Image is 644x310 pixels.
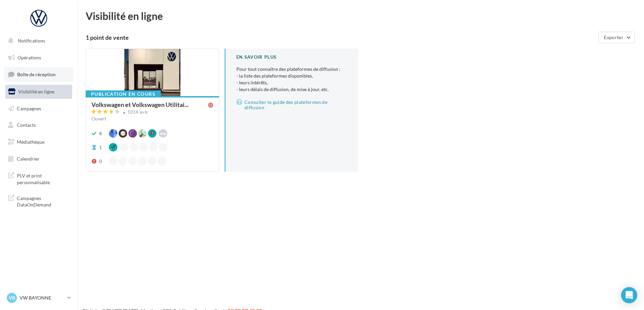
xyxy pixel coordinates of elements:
a: Calendrier [4,152,74,166]
div: Open Intercom Messenger [621,287,637,303]
li: - leurs intérêts, [236,79,347,86]
div: 0 [99,158,102,165]
span: Boîte de réception [17,72,56,77]
a: Visibilité en ligne [4,85,74,99]
span: Médiathèque [17,139,45,145]
span: Campagnes [17,105,41,111]
span: Volkswagen et Volkswagen Utilitai... [91,102,188,108]
a: Contacts [4,118,74,132]
button: Notifications [4,34,71,48]
a: 1014 avis [91,109,213,117]
li: - la liste des plateformes disponibles, [236,73,347,79]
div: 1 point de vente [86,34,595,40]
span: VB [9,294,15,301]
a: Médiathèque [4,135,74,149]
div: 8 [99,130,102,137]
a: Boîte de réception [4,67,74,82]
span: Opérations [18,55,41,60]
button: Exporter [598,32,635,43]
span: Calendrier [17,156,39,162]
span: Notifications [18,38,45,44]
span: Visibilité en ligne [18,89,54,94]
a: Opérations [4,51,74,65]
a: Campagnes DataOnDemand [4,191,74,211]
a: Consulter le guide des plateformes de diffusion [236,98,347,112]
div: 1014 avis [127,110,148,114]
div: En savoir plus [236,54,347,60]
p: Pour tout connaître des plateformes de diffusion : [236,66,347,93]
a: PLV et print personnalisable [4,168,74,188]
span: PLV et print personnalisable [17,171,69,186]
a: Campagnes [4,102,74,116]
div: Publication en cours [86,90,161,98]
p: VW BAYONNE [20,294,64,301]
div: 1 [99,144,102,151]
li: - leurs délais de diffusion, de mise à jour, etc. [236,86,347,93]
span: Contacts [17,122,36,128]
div: Visibilité en ligne [86,11,636,21]
a: VB VW BAYONNE [5,291,72,304]
span: Campagnes DataOnDemand [17,194,69,208]
span: Ouvert [91,116,106,121]
span: Exporter [604,34,623,40]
